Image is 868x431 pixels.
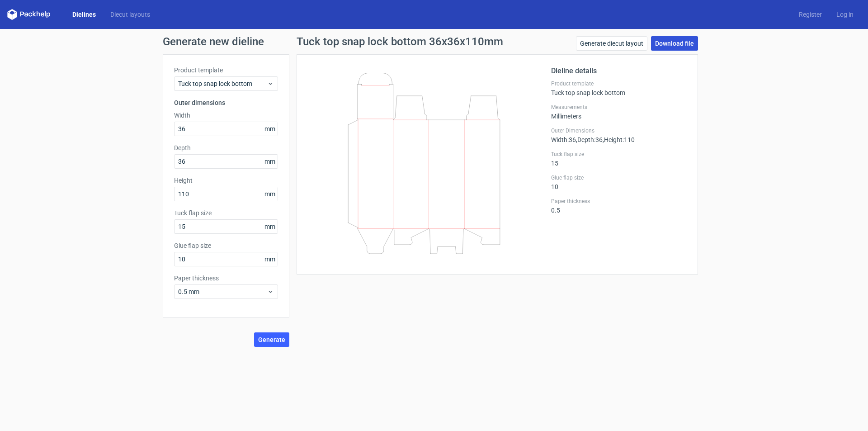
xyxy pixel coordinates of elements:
label: Outer Dimensions [551,127,687,134]
label: Height [174,176,278,185]
div: 0.5 [551,198,687,214]
div: Millimeters [551,104,687,120]
span: mm [262,220,278,233]
h2: Dieline details [551,66,687,76]
label: Glue flap size [174,241,278,250]
div: 15 [551,151,687,167]
a: Diecut layouts [103,10,157,19]
label: Paper thickness [174,274,278,283]
span: mm [262,187,278,201]
h1: Tuck top snap lock bottom 36x36x110mm [297,36,503,47]
span: mm [262,122,278,136]
span: , Height : 110 [603,136,635,143]
span: Generate [258,336,285,343]
label: Product template [174,66,278,75]
a: Download file [651,36,698,51]
label: Paper thickness [551,198,687,205]
span: 0.5 mm [178,287,267,296]
label: Tuck flap size [174,208,278,218]
span: mm [262,252,278,266]
label: Measurements [551,104,687,111]
span: Tuck top snap lock bottom [178,79,267,88]
div: Tuck top snap lock bottom [551,80,687,96]
a: Dielines [65,10,103,19]
button: Generate [254,332,289,347]
span: Width : 36 [551,136,576,143]
h1: Generate new dieline [163,36,705,47]
span: mm [262,155,278,168]
span: , Depth : 36 [576,136,603,143]
label: Width [174,111,278,120]
div: 10 [551,174,687,190]
label: Product template [551,80,687,87]
label: Depth [174,143,278,152]
h3: Outer dimensions [174,98,278,107]
label: Glue flap size [551,174,687,181]
a: Register [792,10,829,19]
label: Tuck flap size [551,151,687,158]
a: Generate diecut layout [576,36,647,51]
a: Log in [829,10,861,19]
